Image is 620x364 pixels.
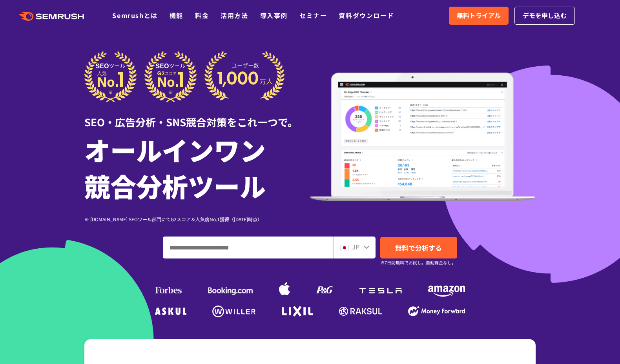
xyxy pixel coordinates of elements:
a: 導入事例 [260,11,288,20]
a: 機能 [170,11,183,20]
span: 無料で分析する [395,243,442,253]
a: Semrushとは [112,11,157,20]
h1: オールインワン 競合分析ツール [84,131,310,204]
a: 料金 [195,11,209,20]
span: デモを申し込む [523,11,567,21]
a: 活用方法 [221,11,248,20]
span: JP [352,242,359,251]
a: 資料ダウンロード [339,11,394,20]
div: ※ [DOMAIN_NAME] SEOツール部門にてG2スコア＆人気度No.1獲得（[DATE]時点） [84,215,310,223]
span: 無料トライアル [457,11,501,21]
div: SEO・広告分析・SNS競合対策をこれ一つで。 [84,102,310,129]
a: デモを申し込む [514,7,575,25]
a: 無料トライアル [449,7,509,25]
small: ※7日間無料でお試し。自動課金なし。 [380,259,456,266]
input: ドメイン、キーワードまたはURLを入力してください [163,237,333,258]
a: 無料で分析する [380,237,457,258]
a: セミナー [299,11,327,20]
